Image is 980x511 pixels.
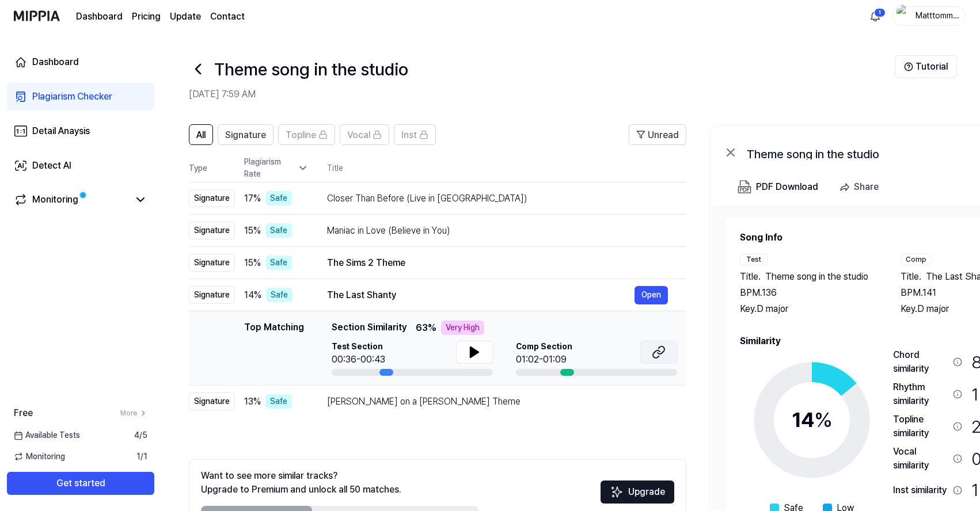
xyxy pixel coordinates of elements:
span: Signature [225,128,266,142]
span: 15 % [244,224,261,238]
h1: Theme song in the studio [214,56,408,82]
div: Detail Anaysis [32,124,90,138]
span: 63 % [416,321,436,335]
div: Safe [265,191,292,205]
div: Very High [441,321,484,335]
span: All [196,128,206,142]
div: Plagiarism Rate [244,156,309,180]
span: Title . [901,270,921,284]
span: Vocal [347,128,370,142]
button: Open [635,286,668,304]
div: Matttommey [914,9,959,22]
span: Unread [648,128,679,142]
a: Plagiarism Checker [7,83,154,110]
button: Inst [394,124,436,145]
span: 15 % [244,256,261,270]
img: profile [897,5,910,28]
span: Free [14,406,33,420]
div: Safe [266,288,293,302]
img: 알림 [868,9,882,23]
a: Dashboard [7,48,154,76]
div: PDF Download [756,180,818,195]
a: Detail Anaysis [7,117,154,145]
button: Share [834,176,888,199]
button: Upgrade [601,481,674,504]
a: More [120,408,147,418]
div: Signature [189,392,235,410]
div: Want to see more similar tracks? Upgrade to Premium and unlock all 50 matches. [201,469,401,497]
button: PDF Download [735,176,821,199]
div: 1 [874,8,886,17]
div: Top Matching [244,321,304,376]
button: Vocal [340,124,389,145]
span: Inst [401,128,417,142]
div: Plagiarism Checker [32,90,112,104]
button: Get started [7,472,154,495]
img: PDF Download [738,180,751,194]
div: Safe [265,223,292,238]
span: Section Similarity [332,321,407,335]
div: [PERSON_NAME] on a [PERSON_NAME] Theme [327,395,668,409]
div: Share [854,180,879,195]
img: Sparkles [610,485,624,499]
a: Dashboard [76,10,123,24]
button: 알림1 [866,7,884,25]
div: Key. D major [740,302,878,316]
a: SparklesUpgrade [601,490,674,501]
div: Topline similarity [893,413,948,440]
div: The Last Shanty [327,288,635,302]
div: Inst similarity [893,483,948,497]
div: Closer Than Before (Live in [GEOGRAPHIC_DATA]) [327,192,668,205]
button: Topline [278,124,335,145]
div: Detect AI [32,159,71,173]
th: Type [189,154,235,182]
div: Signature [189,254,235,272]
span: Available Tests [14,429,80,441]
div: Comp [901,254,932,265]
h2: [DATE] 7:59 AM [189,87,895,101]
div: Dashboard [32,55,79,69]
button: All [189,124,213,145]
div: The Sims 2 Theme [327,256,668,270]
span: 17 % [244,192,261,205]
div: Maniac in Love (Believe in You) [327,224,668,238]
div: Safe [265,255,292,270]
span: Title . [740,270,761,284]
div: Signature [189,189,235,207]
div: Monitoring [32,193,78,207]
div: 14 [792,405,833,436]
div: Test [740,254,768,265]
a: Contact [210,10,245,24]
div: 01:02-01:09 [516,353,572,367]
span: 13 % [244,395,261,409]
span: 14 % [244,288,261,302]
span: % [814,407,833,432]
button: profileMatttommey [892,6,966,26]
a: Detect AI [7,152,154,180]
div: BPM. 136 [740,286,878,300]
span: Topline [286,128,316,142]
div: Rhythm similarity [893,380,948,408]
span: 4 / 5 [134,429,147,441]
a: Pricing [132,10,161,24]
div: Signature [189,286,235,304]
span: Comp Section [516,341,572,353]
a: Monitoring [14,193,129,207]
span: 1 / 1 [136,451,147,463]
span: Theme song in the studio [765,270,868,284]
div: 00:36-00:43 [332,353,385,367]
th: Title [327,154,686,182]
div: Chord similarity [893,348,948,376]
button: Signature [218,124,274,145]
span: Monitoring [14,451,65,463]
div: Theme song in the studio [747,146,977,159]
button: Unread [629,124,686,145]
img: Help [904,62,913,71]
div: Vocal similarity [893,445,948,472]
span: Test Section [332,341,385,353]
div: Signature [189,222,235,239]
button: Tutorial [895,55,957,78]
a: Update [170,10,201,24]
div: Safe [265,394,292,409]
